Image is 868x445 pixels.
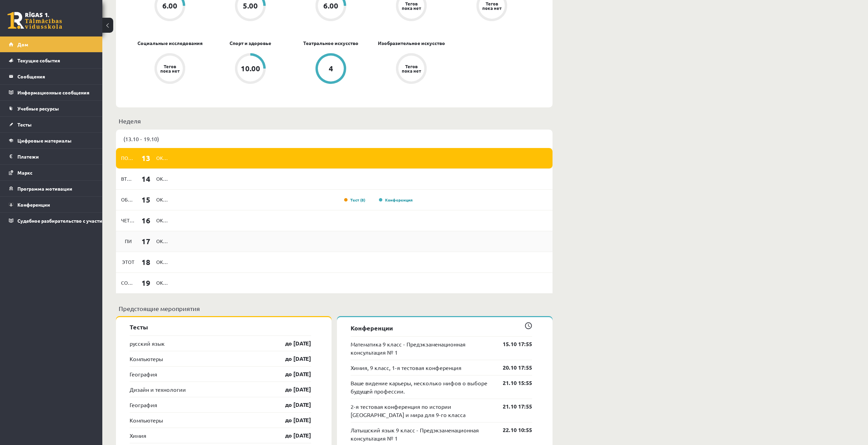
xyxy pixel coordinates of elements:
[378,40,445,46] font: Изобразительное искусство
[156,155,178,161] font: Октябрь
[130,386,186,393] font: Дизайн и технологии
[492,426,532,434] a: 22.10 10:55
[130,431,146,440] a: Химия
[482,1,501,11] font: Тегов пока нет
[9,36,94,52] a: Дом
[303,40,358,47] a: Театральное искусство
[9,197,94,212] a: Конференции
[271,339,311,347] a: до [DATE]
[130,355,163,362] font: Компьютеры
[123,135,159,142] font: (13.10 - 19.10)
[350,197,365,203] font: Тест (8)
[9,69,94,84] a: Сообщения
[351,379,492,395] a: Ваше видение карьеры, несколько мифов о выборе будущей профессии.
[503,340,532,347] font: 15.10 17:55
[351,402,492,419] a: 2-я тестовая конференция по истории [GEOGRAPHIC_DATA] и мира для 9-го класса
[130,416,163,424] a: Компьютеры
[17,137,72,144] font: Цифровые материалы
[9,117,94,132] a: Тесты
[323,1,338,10] font: 6.00
[303,40,358,46] font: Театральное искусство
[130,370,157,378] a: География
[402,1,421,11] font: Тегов пока нет
[121,196,156,203] font: Обвенчались
[285,355,311,362] font: до [DATE]
[156,196,178,203] font: Октябрь
[130,339,165,347] a: русский язык
[130,417,163,424] font: Компьютеры
[130,53,210,85] a: Тегов пока нет
[142,216,150,225] font: 16
[130,432,146,439] font: Химия
[119,117,141,124] font: Неделя
[379,197,413,203] a: Конференция
[142,153,150,163] font: 13
[285,370,311,377] font: до [DATE]
[285,340,311,347] font: до [DATE]
[130,401,157,408] font: География
[271,431,311,440] a: до [DATE]
[241,64,260,73] font: 10.00
[271,416,311,424] a: до [DATE]
[9,213,94,228] a: Судебное разбирательство с участием [PERSON_NAME]
[210,53,291,85] a: 10.00
[351,364,461,372] a: Химия, 9 класс, 1-я тестовая конференция
[271,355,311,363] a: до [DATE]
[142,237,150,246] font: 17
[121,217,141,223] font: Четверг
[351,403,466,418] font: 2-я тестовая конференция по истории [GEOGRAPHIC_DATA] и мира для 9-го класса
[156,280,178,286] font: Октябрь
[492,379,532,387] a: 21.10 15:55
[130,401,157,409] a: География
[351,364,461,371] font: Химия, 9 класс, 1-я тестовая конференция
[142,278,150,287] font: 19
[285,386,311,393] font: до [DATE]
[344,197,365,203] a: Тест (8)
[351,324,393,331] font: Конференции
[503,364,532,371] font: 20.10 17:55
[492,340,532,348] a: 15.10 17:55
[271,385,311,394] a: до [DATE]
[503,403,532,410] font: 21.10 17:55
[371,53,452,85] a: Тегов пока нет
[156,238,178,244] font: Октябрь
[137,40,203,47] a: Социальные исследования
[9,85,94,100] a: Информационные сообщения
[291,53,371,85] a: 4
[351,380,487,395] font: Ваше видение карьеры, несколько мифов о выборе будущей профессии.
[285,432,311,439] font: до [DATE]
[142,257,150,267] font: 18
[9,101,94,116] a: Учебные ресурсы
[17,169,32,176] font: Маркс
[119,305,200,312] font: Предстоящие мероприятия
[503,379,532,386] font: 21.10 15:55
[285,416,311,424] font: до [DATE]
[162,1,177,10] font: 6.00
[492,364,532,372] a: 20.10 17:55
[503,426,532,433] font: 22.10 10:55
[9,149,94,164] a: Платежи
[130,385,186,394] a: Дизайн и технологии
[17,105,59,112] font: Учебные ресурсы
[17,41,28,47] font: Дом
[121,176,144,182] font: Вторник
[17,153,39,160] font: Платежи
[243,1,258,10] font: 5.00
[17,57,60,63] font: Текущие события
[142,195,150,204] font: 15
[17,73,45,79] font: Сообщения
[130,340,165,347] font: русский язык
[156,259,178,265] font: Октябрь
[17,121,32,128] font: Тесты
[329,64,333,73] font: 4
[9,53,94,68] a: Текущие события
[9,133,94,148] a: Цифровые материалы
[130,371,157,377] font: География
[351,427,479,442] font: Латышский язык 9 класс - Предэкзаменационная консультация № 1
[271,370,311,378] a: до [DATE]
[351,340,492,356] a: Математика 9 класс - Предэкзаменационная консультация № 1
[121,155,157,161] font: Понедельник
[351,426,492,442] a: Латышский язык 9 класс - Предэкзаменационная консультация № 1
[385,197,413,203] font: Конференция
[271,401,311,409] a: до [DATE]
